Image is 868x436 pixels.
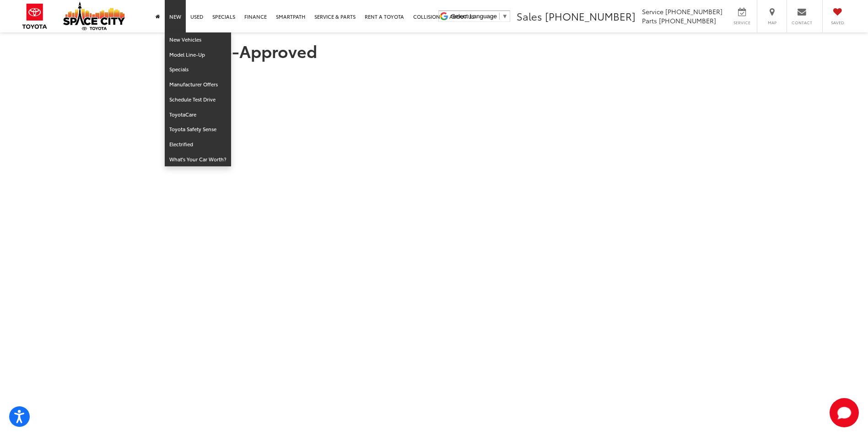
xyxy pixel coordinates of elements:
[792,20,812,26] span: Contact
[165,122,231,137] a: Toyota Safety Sense
[517,9,542,23] span: Sales
[827,20,847,26] span: Saved
[165,32,231,48] a: New Vehicles
[642,16,657,25] span: Parts
[830,398,859,427] svg: Start Chat
[451,13,497,20] span: Select Language
[165,77,231,92] a: Manufacturer Offers
[165,48,231,63] a: Model Line-Up
[165,92,231,107] a: Schedule Test Drive
[732,20,752,26] span: Service
[63,2,125,30] img: Space City Toyota
[173,42,695,60] h1: Get Pre-Approved
[545,9,636,23] span: [PHONE_NUMBER]
[165,152,231,167] a: What's Your Car Worth?
[830,398,859,427] button: Toggle Chat Window
[762,20,782,26] span: Map
[165,137,231,152] a: Electrified
[165,62,231,77] a: Specials
[642,7,663,16] span: Service
[665,7,722,16] span: [PHONE_NUMBER]
[451,13,508,20] a: Select Language​
[165,107,231,122] a: ToyotaCare
[502,13,508,20] span: ▼
[659,16,716,25] span: [PHONE_NUMBER]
